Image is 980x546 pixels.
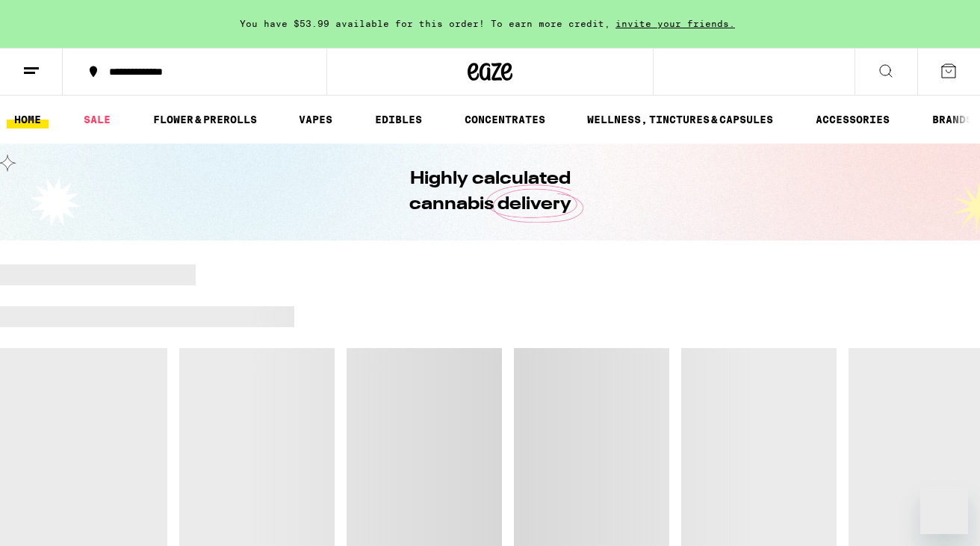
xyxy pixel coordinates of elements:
[610,19,740,28] span: invite your friends.
[240,19,610,28] span: You have $53.99 available for this order! To earn more credit,
[457,111,553,128] a: CONCENTRATES
[925,111,980,128] a: BRANDS
[920,486,968,534] iframe: Button to launch messaging window
[367,111,429,128] a: EDIBLES
[146,111,264,128] a: FLOWER & PREROLLS
[367,167,613,217] h1: Highly calculated cannabis delivery
[76,111,118,128] a: SALE
[291,111,340,128] a: VAPES
[580,111,781,128] a: WELLNESS, TINCTURES & CAPSULES
[808,111,897,128] a: ACCESSORIES
[7,111,49,128] a: HOME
